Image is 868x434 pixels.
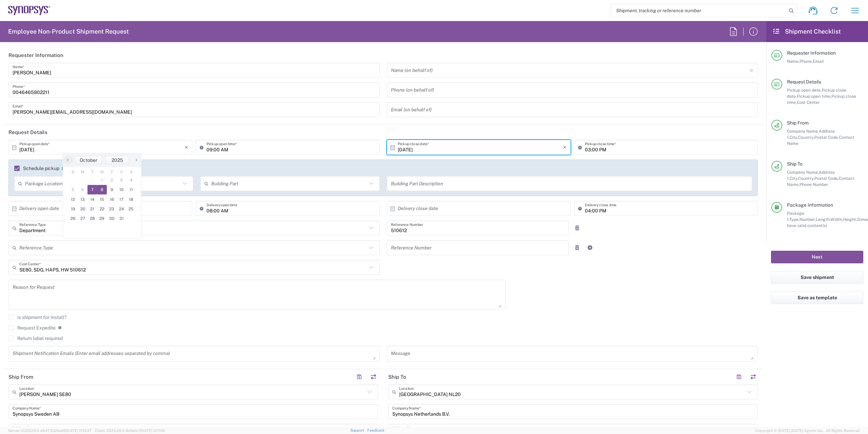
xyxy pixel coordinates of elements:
[8,374,33,380] h2: Ship From
[797,100,820,105] span: Cost Center
[771,251,863,263] button: Next
[117,185,126,194] span: 10
[78,204,88,214] span: 20
[97,195,107,204] span: 15
[843,217,857,222] span: Height,
[755,428,860,434] span: Copyright © [DATE]-[DATE] Agistix Inc., All Rights Reserved
[8,52,63,59] h2: Requester Information
[97,185,107,194] span: 8
[14,166,59,171] label: Schedule pickup
[112,157,123,163] span: 2025
[117,195,126,204] span: 17
[8,336,63,341] label: Return label required
[78,185,88,194] span: 6
[97,175,107,185] span: 1
[68,214,78,223] span: 26
[78,195,88,204] span: 13
[350,428,367,432] a: Support
[800,59,813,64] span: Phone,
[8,129,47,136] h2: Request Details
[8,27,129,36] h2: Employee Non-Product Shipment Request
[63,156,73,164] span: ‹
[787,59,800,64] span: Name,
[789,217,800,222] span: Type,
[787,202,833,208] span: Package Information
[140,429,165,433] span: [DATE] 12:11:14
[117,204,126,214] span: 24
[800,217,816,222] span: Number,
[68,195,78,204] span: 12
[78,214,88,223] span: 27
[63,156,73,164] button: ‹
[126,195,136,204] span: 18
[66,429,92,433] span: [DATE] 11:13:37
[97,169,107,175] th: weekday
[126,204,136,214] span: 25
[107,175,117,185] span: 2
[8,315,66,320] label: Is shipment for Install?
[107,195,117,204] span: 16
[87,169,97,175] th: weekday
[772,27,841,36] h2: Shipment Checklist
[816,217,830,222] span: Length,
[107,185,117,194] span: 9
[68,204,78,214] span: 19
[78,169,88,175] th: weekday
[797,94,831,99] span: Pickup open time,
[126,185,136,194] span: 11
[107,214,117,223] span: 30
[87,214,97,223] span: 28
[787,129,819,134] span: Company Name,
[611,4,787,17] input: Shipment, tracking or reference number
[787,88,822,93] span: Pickup open date,
[63,153,141,239] bs-datepicker-container: calendar
[830,217,843,222] span: Width,
[814,176,839,181] span: Postal Code,
[95,429,165,433] span: Client: 2025.20.0-8c6e0cf
[87,185,97,194] span: 7
[787,120,809,126] span: Ship From
[63,156,141,164] bs-datepicker-navigation-view: ​ ​ ​
[813,59,824,64] span: Email
[771,291,863,304] button: Save as template
[787,211,804,222] span: Package 1:
[787,170,819,175] span: Company Name,
[790,176,798,181] span: City,
[131,156,141,164] span: ›
[107,169,117,175] th: weekday
[563,142,567,153] i: ×
[184,142,188,153] i: ×
[97,214,107,223] span: 29
[8,325,56,331] label: Request Expedite
[367,428,384,432] a: Feedback
[117,169,126,175] th: weekday
[68,169,78,175] th: weekday
[107,204,117,214] span: 23
[787,79,821,84] span: Request Details
[131,156,141,164] button: ›
[117,175,126,185] span: 3
[790,135,798,140] span: City,
[87,204,97,214] span: 21
[75,156,102,164] button: October
[388,374,406,380] h2: Ship To
[787,50,836,56] span: Requester Information
[87,195,97,204] span: 14
[80,157,97,163] span: October
[572,223,582,233] a: Remove Reference
[68,185,78,194] span: 5
[800,182,828,187] span: Phone Number
[585,243,595,252] a: Add Reference
[8,429,92,433] span: Server: 2025.20.0-db47332bad5
[126,175,136,185] span: 4
[798,135,814,140] span: Country,
[117,214,126,223] span: 31
[105,156,129,164] button: 2025
[787,161,803,167] span: Ship To
[97,204,107,214] span: 22
[771,271,863,284] button: Save shipment
[814,135,839,140] span: Postal Code,
[798,176,814,181] span: Country,
[572,243,582,252] a: Remove Reference
[126,169,136,175] th: weekday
